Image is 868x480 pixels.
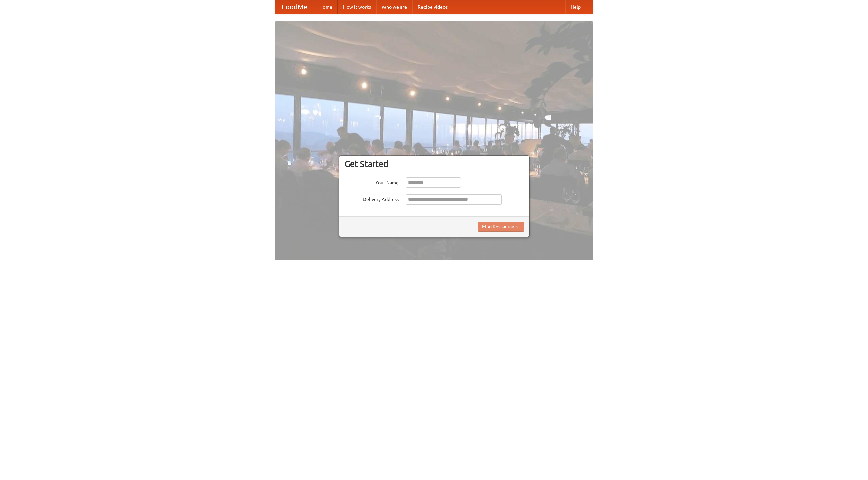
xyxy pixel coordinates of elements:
label: Your Name [344,177,399,186]
h3: Get Started [344,159,524,169]
a: Help [565,0,586,14]
a: Home [314,0,338,14]
label: Delivery Address [344,194,399,203]
a: Recipe videos [412,0,453,14]
a: How it works [338,0,376,14]
a: FoodMe [275,0,314,14]
button: Find Restaurants! [478,222,524,232]
a: Who we are [376,0,412,14]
